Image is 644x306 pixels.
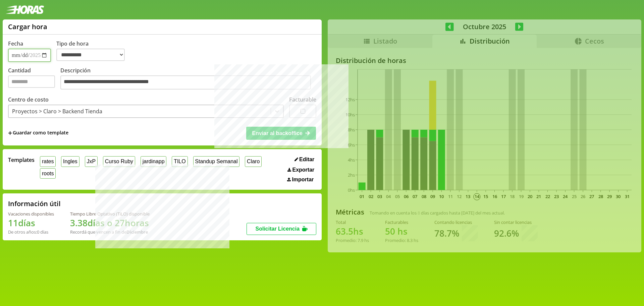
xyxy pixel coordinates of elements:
h1: 11 días [8,217,54,229]
label: Facturable [289,96,316,103]
div: Tiempo Libre Optativo (TiLO) disponible [70,211,150,217]
div: Proyectos > Claro > Backend Tienda [12,108,102,115]
button: Exportar [285,167,316,173]
button: Ingles [61,156,79,167]
label: Cantidad [8,67,60,91]
span: Importar [292,177,314,183]
h2: Información útil [8,199,61,208]
button: roots [40,168,56,179]
div: Recordá que vencen a fin de [70,229,150,235]
span: Solicitar Licencia [255,226,300,232]
button: Solicitar Licencia [247,223,316,235]
button: rates [40,156,56,167]
span: Templates [8,156,35,164]
button: Claro [245,156,262,167]
b: Diciembre [126,229,148,235]
span: Editar [299,157,314,163]
label: Tipo de hora [56,40,130,62]
span: +Guardar como template [8,129,68,137]
label: Descripción [60,67,316,91]
img: logotipo [5,5,44,14]
label: Centro de costo [8,96,49,103]
button: Enviar al backoffice [246,127,316,139]
div: Vacaciones disponibles [8,211,54,217]
label: Fecha [8,40,23,47]
span: + [8,129,12,137]
button: jardinapp [141,156,166,167]
span: Enviar al backoffice [252,130,303,136]
textarea: Descripción [60,75,311,89]
h1: Cargar hora [8,22,47,31]
input: Cantidad [8,75,55,88]
button: JxP [85,156,98,167]
button: Standup Semanal [193,156,240,167]
button: Curso Ruby [103,156,135,167]
h1: 3.38 días o 27 horas [70,217,150,229]
select: Tipo de hora [56,49,125,61]
div: De otros años: 0 días [8,229,54,235]
span: Exportar [292,167,315,173]
button: TILO [172,156,187,167]
button: Editar [292,156,317,163]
